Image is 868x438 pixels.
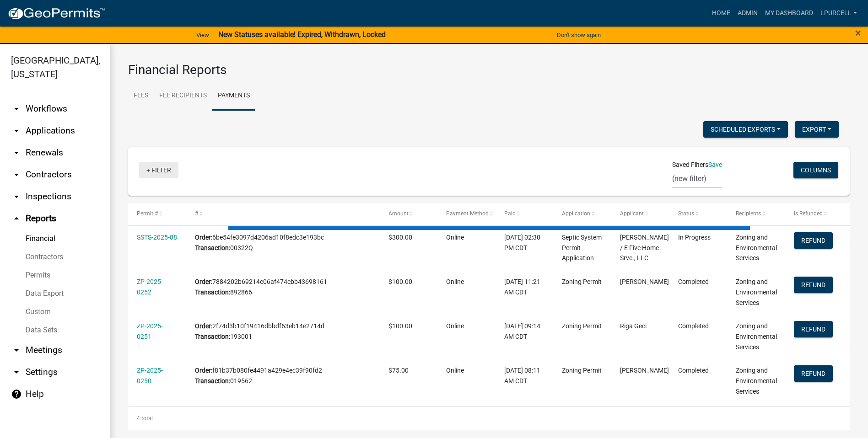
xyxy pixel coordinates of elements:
button: Refund [794,232,833,249]
i: arrow_drop_down [11,345,22,356]
div: 7884202b69214c06af474cbb43698161 892866 [195,277,371,298]
i: arrow_drop_down [11,103,22,114]
span: Application [562,210,590,217]
i: arrow_drop_down [11,191,22,202]
a: ZP-2025-0250 [137,367,163,385]
a: Admin [734,5,761,22]
b: Order: [195,322,212,330]
div: 6be54fe3097d4206ad10f8edc3e193bc 00322Q [195,232,371,253]
span: Saved Filters [672,160,708,170]
i: arrow_drop_down [11,125,22,136]
b: Transaction: [195,377,230,385]
div: [DATE] 02:30 PM CDT [504,232,545,253]
span: Paid [504,210,516,217]
span: Is Refunded [794,210,823,217]
div: [DATE] 11:21 AM CDT [504,277,545,298]
wm-modal-confirm: Refund Payment [794,370,833,378]
h3: Financial Reports [128,62,850,78]
datatable-header-cell: Permit # [128,203,186,225]
datatable-header-cell: Status [669,203,727,225]
button: Columns [793,162,838,178]
span: # [195,210,198,217]
b: Transaction: [195,333,230,340]
span: Online [446,234,464,241]
a: My Dashboard [761,5,817,22]
span: Recipients [736,210,761,217]
div: 4 total [128,407,850,430]
span: Zoning and Environmental Services [736,234,777,262]
i: arrow_drop_down [11,147,22,158]
button: Refund [794,365,833,382]
a: ZP-2025-0252 [137,278,163,296]
strong: New Statuses available! Expired, Withdrawn, Locked [218,30,386,39]
a: Home [708,5,734,22]
a: Payments [212,81,255,111]
span: Amount [388,210,409,217]
b: Order: [195,278,212,285]
span: Permit # [137,210,158,217]
span: Online [446,322,464,330]
span: In Progress [678,234,711,241]
i: arrow_drop_down [11,367,22,378]
div: f81b37b080fe4491a429e4ec39f90fd2 019562 [195,365,371,386]
span: Zoning Permit [562,367,602,374]
button: Close [855,27,861,38]
span: Zoning Permit [562,278,602,285]
b: Transaction: [195,244,230,251]
div: [DATE] 08:11 AM CDT [504,365,545,386]
span: $300.00 [388,234,412,241]
i: help [11,389,22,400]
span: Applicant [620,210,644,217]
b: Transaction: [195,288,230,296]
a: + Filter [139,162,178,178]
span: $100.00 [388,278,412,285]
span: Online [446,367,464,374]
span: Completed [678,322,709,330]
span: Thomas Lukken [620,367,669,374]
span: Payment Method [446,210,489,217]
button: Export [795,121,839,138]
a: View [193,27,213,43]
i: arrow_drop_up [11,213,22,224]
datatable-header-cell: Is Refunded [785,203,843,225]
wm-modal-confirm: Refund Payment [794,237,833,245]
span: Completed [678,278,709,285]
wm-modal-confirm: Refund Payment [794,326,833,333]
span: Zoning and Environmental Services [736,322,777,351]
a: SSTS-2025-88 [137,234,177,241]
i: arrow_drop_down [11,169,22,180]
span: Zoning and Environmental Services [736,278,777,306]
span: Septic System Permit Application [562,234,602,262]
button: Refund [794,277,833,293]
wm-modal-confirm: Refund Payment [794,282,833,289]
span: Status [678,210,694,217]
button: Scheduled Exports [703,121,788,138]
datatable-header-cell: # [186,203,380,225]
span: Riga Geci [620,322,647,330]
span: Zoning Permit [562,322,602,330]
datatable-header-cell: Paid [496,203,554,225]
span: $75.00 [388,367,409,374]
span: Completed [678,367,709,374]
datatable-header-cell: Recipients [727,203,785,225]
span: × [855,27,861,39]
div: 2f74d3b10f19416dbbdf63eb14e2714d 193001 [195,321,371,342]
a: lpurcell [817,5,861,22]
div: [DATE] 09:14 AM CDT [504,321,545,342]
datatable-header-cell: Application [553,203,611,225]
span: Jon Anadolli [620,278,669,285]
span: Zoning and Environmental Services [736,367,777,395]
a: Save [708,161,722,168]
a: Fees [128,81,154,111]
button: Refund [794,321,833,337]
button: Don't show again [553,27,604,43]
datatable-header-cell: Payment Method [437,203,496,225]
b: Order: [195,234,212,241]
span: $100.00 [388,322,412,330]
datatable-header-cell: Amount [380,203,438,225]
a: ZP-2025-0251 [137,322,163,340]
datatable-header-cell: Applicant [611,203,669,225]
a: Fee Recipients [154,81,212,111]
span: Online [446,278,464,285]
span: Shawn R Eckerman / E Five Home Srvc., LLC [620,234,669,262]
